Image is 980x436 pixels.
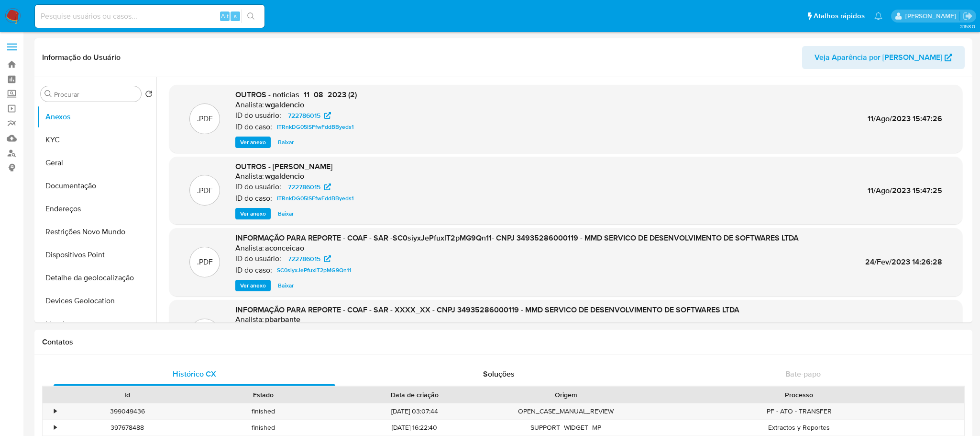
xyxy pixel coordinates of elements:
p: ID do caso: [235,194,272,203]
span: Histórico CX [173,368,216,379]
span: OUTROS - [PERSON_NAME] [235,161,332,172]
p: weverton.gomes@mercadopago.com.br [905,11,959,21]
div: Origem [505,390,627,400]
h6: pbarbante [265,315,300,324]
span: 722786015 [288,181,320,193]
span: Ver anexo [240,209,266,218]
span: INFORMAÇÃO PARA REPORTE - COAF - SAR - XXXX_XX - CNPJ 34935286000119 - MMD SERVICO DE DESENVOLVIM... [235,304,739,315]
button: Documentação [37,174,156,197]
span: Atalhos rápidos [814,11,865,21]
div: Estado [202,390,324,400]
p: .PDF [197,185,213,196]
p: Analista: [235,243,264,253]
span: Baixar [278,138,294,147]
span: Bate-papo [785,368,821,379]
span: Veja Aparência por [PERSON_NAME] [815,46,942,69]
div: SUPPORT_WIDGET_MP [498,420,634,436]
div: PF - ATO - TRANSFER [634,403,964,419]
p: ID do caso: [235,122,272,132]
button: Restrições Novo Mundo [37,220,156,243]
input: Pesquise usuários ou casos... [35,10,264,23]
span: OUTROS - noticias_11_08_2023 (2) [235,89,357,100]
p: .PDF [197,114,213,124]
h1: Contatos [42,337,965,347]
span: INFORMAÇÃO PARA REPORTE - COAF - SAR -SC0siyxJePfuxlT2pMG9Qn11- CNPJ 34935286000119 - MMD SERVICO... [235,232,799,243]
h1: Informação do Usuário [42,53,121,62]
span: Baixar [278,281,294,290]
div: • [54,423,56,432]
span: 24/Fev/2023 14:26:28 [865,256,942,267]
input: Procurar [54,90,137,99]
button: search-icon [241,10,261,23]
span: 11/Ago/2023 15:47:25 [868,185,942,196]
button: Ver anexo [235,208,271,219]
button: Baixar [273,208,298,219]
div: • [54,407,56,416]
h6: aconceicao [265,243,304,253]
a: Sair [963,11,973,21]
p: ID do usuário: [235,254,281,264]
button: Endereços [37,197,156,220]
button: Procurar [44,90,52,98]
button: Dispositivos Point [37,243,156,266]
span: 722786015 [288,253,320,264]
span: ITRnkDG05lSFfwFddBByeds1 [277,193,354,204]
span: Baixar [278,209,294,218]
div: Processo [640,390,958,400]
div: finished [195,420,331,436]
div: Id [66,390,188,400]
a: Notificações [874,12,882,20]
div: finished [195,403,331,419]
a: SC0siyxJePfuxlT2pMG9Qn11 [273,264,355,276]
h6: wgaldencio [265,100,304,110]
button: Detalhe da geolocalização [37,266,156,289]
button: Anexos [37,105,156,128]
span: SC0siyxJePfuxlT2pMG9Qn11 [277,264,352,276]
p: Analista: [235,100,264,110]
span: 722786015 [288,110,320,121]
button: Baixar [273,280,298,291]
div: Data de criação [338,390,491,400]
span: 11/Ago/2023 15:47:26 [868,113,942,124]
p: ID do usuário: [235,111,281,120]
span: Ver anexo [240,281,266,290]
button: Veja Aparência por [PERSON_NAME] [802,46,965,69]
p: ID do usuário: [235,182,281,192]
span: s [234,11,237,21]
p: Analista: [235,315,264,324]
button: Baixar [273,137,298,148]
span: Ver anexo [240,138,266,147]
button: KYC [37,128,156,151]
button: Geral [37,151,156,174]
a: 722786015 [282,181,337,193]
button: Ver anexo [235,280,271,291]
span: Alt [221,11,229,21]
div: 397678488 [59,420,195,436]
div: 399049436 [59,403,195,419]
div: Extractos y Reportes [634,420,964,436]
span: ITRnkDG05lSFfwFddBByeds1 [277,121,354,133]
a: 722786015 [282,110,337,121]
p: .PDF [197,257,213,267]
button: Ver anexo [235,137,271,148]
div: OPEN_CASE_MANUAL_REVIEW [498,403,634,419]
a: ITRnkDG05lSFfwFddBByeds1 [273,121,358,133]
p: ID do caso: [235,265,272,275]
div: [DATE] 16:22:40 [331,420,498,436]
h6: wgaldencio [265,172,304,181]
a: 722786015 [282,253,337,264]
span: Soluções [483,368,515,379]
button: Lista Interna [37,312,156,335]
button: Devices Geolocation [37,289,156,312]
p: Analista: [235,172,264,181]
div: [DATE] 03:07:44 [331,403,498,419]
button: Retornar ao pedido padrão [145,90,153,101]
a: ITRnkDG05lSFfwFddBByeds1 [273,193,358,204]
